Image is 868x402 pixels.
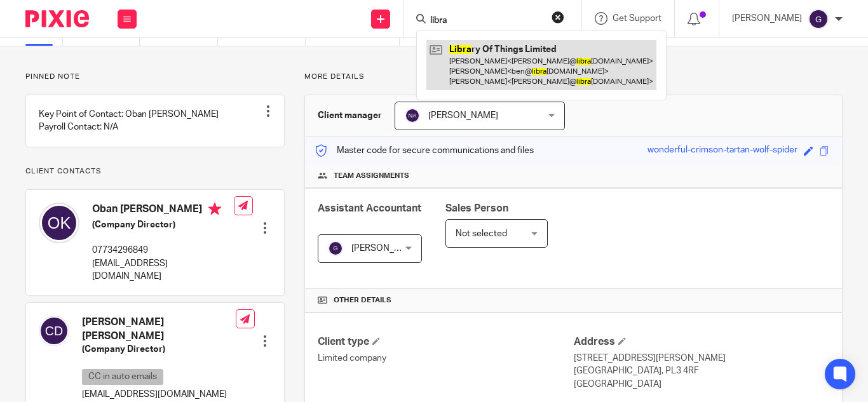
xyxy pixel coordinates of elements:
[92,218,234,231] h5: (Company Director)
[429,15,543,27] input: Search
[445,203,508,213] span: Sales Person
[334,171,409,181] span: Team assignments
[428,111,498,120] span: [PERSON_NAME]
[25,10,89,27] img: Pixie
[574,378,829,391] p: [GEOGRAPHIC_DATA]
[334,295,391,305] span: Other details
[315,144,534,157] p: Master code for secure communications and files
[456,229,507,238] span: Not selected
[82,388,236,401] p: [EMAIL_ADDRESS][DOMAIN_NAME]
[405,108,420,123] img: svg%3E
[574,365,829,377] p: [GEOGRAPHIC_DATA], PL3 4RF
[808,9,829,29] img: svg%3E
[648,144,797,158] div: wonderful-crimson-tartan-wolf-spider
[39,203,79,243] img: svg%3E
[318,335,573,349] h4: Client type
[613,14,661,23] span: Get Support
[552,11,564,23] button: Clear
[92,244,234,257] p: 07734296849
[25,166,285,177] p: Client contacts
[351,244,421,253] span: [PERSON_NAME]
[25,72,285,82] p: Pinned note
[92,203,234,218] h4: Oban [PERSON_NAME]
[39,316,69,346] img: svg%3E
[328,241,343,256] img: svg%3E
[574,352,829,365] p: [STREET_ADDRESS][PERSON_NAME]
[318,109,382,122] h3: Client manager
[82,369,163,385] p: CC in auto emails
[732,12,802,25] p: [PERSON_NAME]
[208,203,221,215] i: Primary
[82,316,236,343] h4: [PERSON_NAME] [PERSON_NAME]
[574,335,829,349] h4: Address
[318,352,573,365] p: Limited company
[304,72,843,82] p: More details
[82,343,236,356] h5: (Company Director)
[92,257,234,283] p: [EMAIL_ADDRESS][DOMAIN_NAME]
[318,203,421,213] span: Assistant Accountant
